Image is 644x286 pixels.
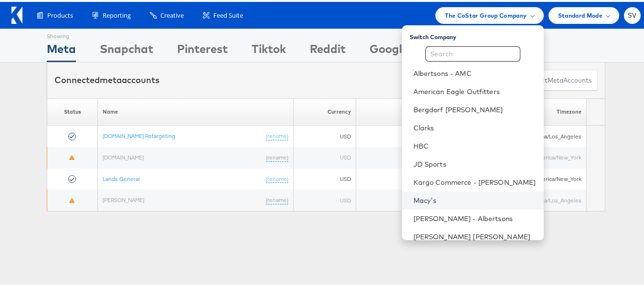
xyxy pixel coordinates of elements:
a: HBC [413,139,536,149]
a: Albertsons - AMC [413,67,536,76]
td: USD [294,167,356,188]
a: [DOMAIN_NAME] Retargeting [103,130,175,138]
a: Bergdorf [PERSON_NAME] [413,103,536,113]
a: [DOMAIN_NAME] [103,152,144,159]
span: The CoStar Group Company [445,9,527,19]
span: Products [47,9,73,18]
a: [PERSON_NAME] [103,194,144,201]
a: [PERSON_NAME] - Albertsons [413,212,536,222]
div: Tiktok [252,39,286,60]
span: meta [100,73,122,84]
a: [PERSON_NAME] [PERSON_NAME] [413,230,536,240]
a: (rename) [266,152,288,160]
div: Switch Company [410,27,544,39]
a: (rename) [266,194,288,202]
a: American Eagle Outfitters [413,85,536,95]
th: Name [98,96,294,124]
td: USD [294,124,356,145]
span: meta [548,74,563,83]
td: 361709263954924 [356,167,465,188]
th: Status [47,96,98,124]
span: Standard Mode [558,9,602,19]
td: 620101399253392 [356,145,465,167]
div: Reddit [310,39,346,60]
td: USD [294,145,356,167]
a: Lands General [103,173,140,180]
td: 10154279280445977 [356,124,465,145]
div: Google [370,39,408,60]
td: 344502996785698 [356,188,465,209]
div: Meta [47,39,76,60]
div: Showing [47,27,76,39]
th: Currency [294,96,356,124]
a: Macy's [413,194,536,203]
div: Snapchat [100,39,153,60]
span: Reporting [103,9,131,18]
span: Feed Suite [213,9,243,18]
th: ID [356,96,465,124]
div: Connected accounts [54,72,159,85]
a: JD Sports [413,158,536,167]
a: (rename) [266,130,288,138]
td: USD [294,188,356,209]
div: Pinterest [177,39,228,60]
a: Clarks [413,121,536,131]
input: Search [425,44,520,60]
a: (rename) [266,173,288,181]
span: SV [628,11,637,17]
span: Creative [160,9,184,18]
button: ConnectmetaAccounts [516,68,598,89]
a: Kargo Commerce - [PERSON_NAME] [413,176,536,185]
